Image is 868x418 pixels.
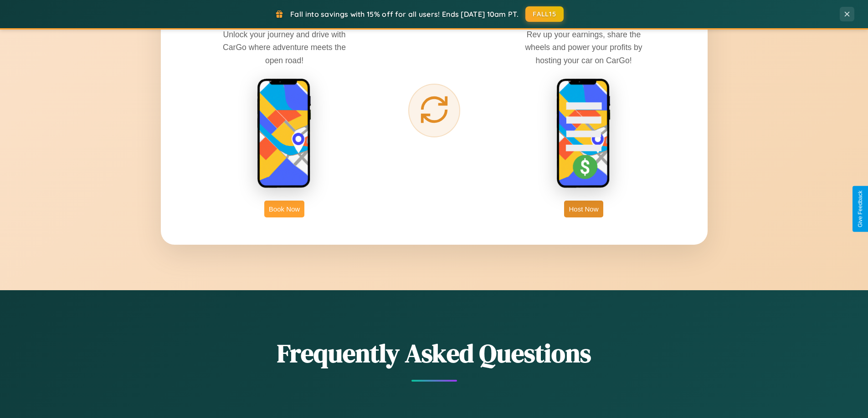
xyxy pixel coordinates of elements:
p: Unlock your journey and drive with CarGo where adventure meets the open road! [216,28,353,66]
button: FALL15 [525,6,564,22]
h2: Frequently Asked Questions [161,336,708,371]
img: rent phone [257,78,312,189]
img: host phone [556,78,611,189]
div: Give Feedback [857,191,863,227]
button: Book Now [264,201,304,217]
span: Fall into savings with 15% off for all users! Ends [DATE] 10am PT. [290,10,519,19]
button: Host Now [564,201,603,217]
p: Rev up your earnings, share the wheels and power your profits by hosting your car on CarGo! [515,28,652,66]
